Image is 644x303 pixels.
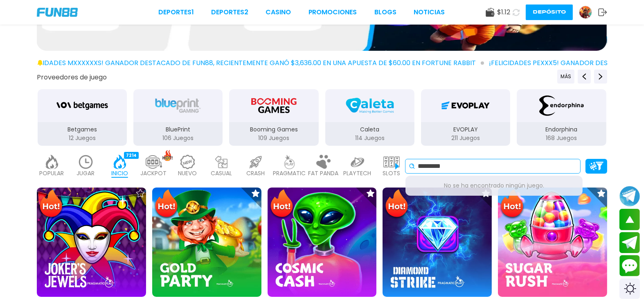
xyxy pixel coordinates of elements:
p: 211 Juegos [421,134,510,142]
button: Join telegram channel [619,185,640,207]
img: BluePrint [152,94,204,117]
p: 106 Juegos [133,134,223,142]
p: POPULAR [40,169,64,178]
a: Avatar [579,6,598,19]
button: BluePrint [130,88,226,147]
p: 168 Juegos [517,134,606,142]
img: pragmatic_light.webp [281,155,298,169]
p: NUEVO [178,169,197,178]
p: EVOPLAY [421,125,510,134]
img: Sugar Rush [498,188,607,297]
img: Platform Filter [589,162,603,170]
img: Company Logo [37,8,78,17]
p: 114 Juegos [325,134,414,142]
p: 109 Juegos [229,134,318,142]
p: FAT PANDA [308,169,339,178]
img: Avatar [579,6,592,18]
img: crash_light.webp [248,155,264,169]
div: 7214 [124,152,139,159]
img: slots_light.webp [383,155,400,169]
button: Proveedores de juego [37,73,107,81]
img: Diamond Strike [383,188,492,297]
p: INICIO [111,169,128,178]
img: Hot [499,188,525,220]
img: Betgames [56,94,108,117]
img: EVOPLAY [440,94,491,117]
img: jackpot_light.webp [146,155,162,169]
a: Deportes2 [211,7,248,17]
button: Contact customer service [619,255,640,276]
p: Caleta [325,125,414,134]
img: Hot [153,188,180,220]
img: casual_light.webp [214,155,230,169]
p: No se ha encontrado ningún juego. [410,181,578,190]
button: Previous providers [557,70,574,84]
a: CASINO [266,7,291,17]
p: Betgames [38,125,127,134]
img: Hot [383,188,410,220]
img: new_light.webp [180,155,196,169]
img: Joker's Jewels [37,188,146,297]
img: Caleta [344,94,396,117]
span: ¡FELICIDADES mxxxxxxs! GANADOR DESTACADO DE FUN88, RECIENTEMENTE GANÓ $3,636.00 EN UNA APUESTA DE... [24,58,484,68]
p: BluePrint [133,125,223,134]
img: Endorphina [536,94,587,117]
button: Booming Games [226,88,322,147]
button: Caleta [322,88,418,147]
img: Cosmic Cash [268,188,377,297]
a: BLOGS [374,7,396,17]
img: popular_light.webp [44,155,60,169]
p: JUGAR [77,169,95,178]
button: Depósito [526,5,573,20]
img: fat_panda_light.webp [315,155,332,169]
button: scroll up [619,209,640,230]
img: Booming Games [248,94,299,117]
p: SLOTS [383,169,400,178]
p: Booming Games [229,125,318,134]
span: $ 1.12 [497,7,510,17]
p: JACKPOT [141,169,167,178]
p: 12 Juegos [38,134,127,142]
button: EVOPLAY [418,88,513,147]
button: Betgames [34,88,130,147]
img: playtech_light.webp [349,155,366,169]
p: PLAYTECH [344,169,372,178]
p: CASUAL [211,169,232,178]
div: Switch theme [619,278,640,299]
img: Hot [268,188,295,220]
button: Next providers [594,70,607,84]
button: Previous providers [578,70,591,84]
img: Hot [38,188,64,220]
a: NOTICIAS [414,7,445,17]
a: Promociones [308,7,357,17]
p: PRAGMATIC [273,169,306,178]
button: Endorphina [513,88,609,147]
img: Gold Party [152,188,261,297]
img: recent_light.webp [78,155,94,169]
img: hot [162,150,173,161]
img: home_active.webp [112,155,128,169]
p: Endorphina [517,125,606,134]
p: CRASH [246,169,265,178]
a: Deportes1 [158,7,194,17]
button: Join telegram [619,232,640,253]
